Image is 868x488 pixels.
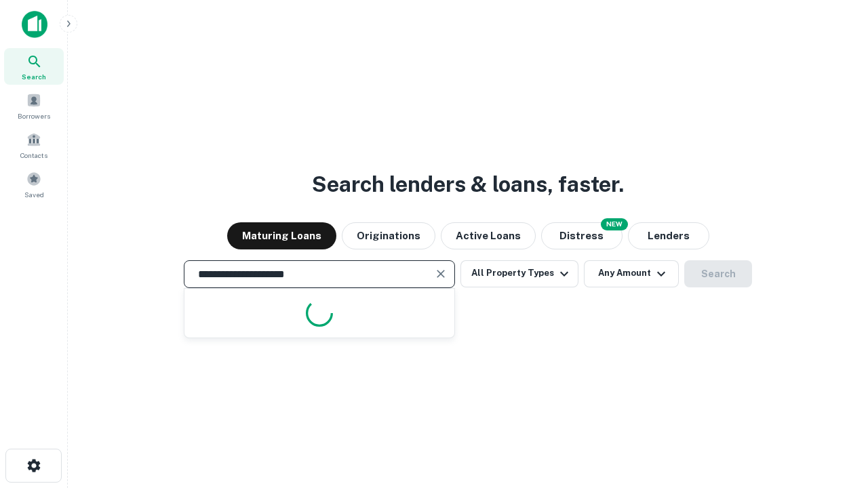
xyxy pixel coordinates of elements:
button: Active Loans [441,222,536,249]
span: Borrowers [18,110,50,121]
button: Any Amount [584,260,679,287]
button: Maturing Loans [227,222,336,249]
a: Contacts [4,127,64,163]
button: Lenders [628,222,709,249]
iframe: Chat Widget [800,380,868,445]
button: All Property Types [460,260,578,287]
a: Saved [4,166,64,203]
span: Contacts [20,150,47,161]
button: Originations [342,222,435,249]
button: Clear [431,264,450,283]
span: Saved [24,189,44,200]
a: Search [4,48,64,85]
h3: Search lenders & loans, faster. [312,168,624,201]
button: Search distressed loans with lien and other non-mortgage details. [541,222,623,249]
span: Search [22,71,46,82]
div: NEW [601,218,628,230]
img: capitalize-icon.png [22,11,47,38]
a: Borrowers [4,87,64,124]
